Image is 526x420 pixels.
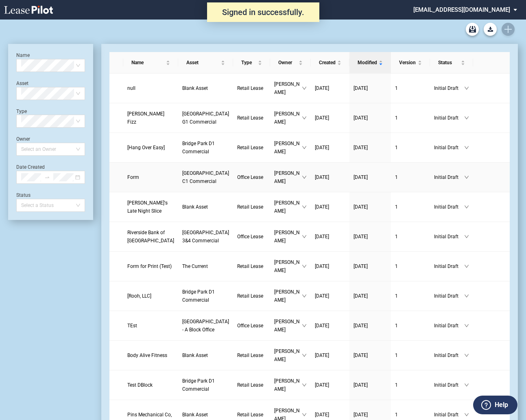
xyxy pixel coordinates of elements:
span: Retail Lease [237,382,263,388]
span: down [302,115,307,120]
span: down [302,145,307,150]
th: Status [430,52,473,74]
a: Body Alive Fitness [127,351,174,359]
a: [DATE] [354,292,387,300]
span: Blank Asset [182,204,208,210]
span: [DATE] [354,145,368,150]
a: [DATE] [315,84,345,92]
button: Download Blank Form [484,23,497,36]
a: Blank Asset [182,84,229,92]
span: 1 [395,85,398,91]
a: [DATE] [354,114,387,122]
a: [GEOGRAPHIC_DATA] G1 Commercial [182,110,229,126]
span: [DATE] [315,353,329,358]
a: 1 [395,144,426,152]
span: Retail Lease [237,293,263,299]
label: Status [16,192,31,198]
a: [DATE] [315,411,345,419]
span: Retail Lease [237,115,263,121]
a: Pins Mechanical Co, [127,411,174,419]
a: [PERSON_NAME]'s Late Night Slice [127,199,174,215]
a: Bridge Park D1 Commercial [182,377,229,393]
a: Office Lease [237,322,266,330]
span: down [302,86,307,91]
span: [PERSON_NAME] [274,169,302,185]
span: [DATE] [354,234,368,239]
a: Test DBlock [127,381,174,389]
a: Retail Lease [237,203,266,211]
a: [DATE] [315,233,345,241]
span: 1 [395,204,398,210]
span: Initial Draft [434,351,464,359]
th: Asset [178,52,233,74]
span: down [464,323,469,328]
span: Initial Draft [434,84,464,92]
span: null [127,85,135,91]
span: Blank Asset [182,85,208,91]
span: Bridge Park D1 Commercial [182,141,215,155]
span: [DATE] [315,234,329,239]
span: Bridge Park G1 Commercial [182,111,229,125]
span: 1 [395,382,398,388]
a: 1 [395,322,426,330]
span: down [302,175,307,180]
span: Owner [278,59,297,67]
span: down [302,205,307,209]
span: down [464,115,469,120]
span: down [302,264,307,269]
span: down [302,383,307,387]
md-menu: Download Blank Form List [481,23,499,36]
span: down [464,264,469,269]
a: Retail Lease [237,351,266,359]
span: [DATE] [315,323,329,329]
a: [GEOGRAPHIC_DATA] 3&4 Commercial [182,228,229,245]
a: [DATE] [354,203,387,211]
span: to [44,174,50,180]
span: down [302,412,307,417]
a: [DATE] [315,322,345,330]
a: The Current [182,262,229,270]
label: Asset [16,81,28,86]
a: [GEOGRAPHIC_DATA] - A Block Office [182,318,229,334]
span: Version [399,59,416,67]
a: [DATE] [354,84,387,92]
span: [PERSON_NAME] [274,258,302,274]
span: [DATE] [354,382,368,388]
span: [PERSON_NAME] [274,110,302,126]
span: 1 [395,234,398,239]
span: down [464,145,469,150]
label: Date Created [16,164,45,170]
span: Retail Lease [237,204,263,210]
th: Modified [349,52,391,74]
span: Initial Draft [434,144,464,152]
a: [DATE] [315,292,345,300]
a: [DATE] [354,351,387,359]
span: [PERSON_NAME] [274,288,302,304]
span: Retail Lease [237,145,263,150]
label: Owner [16,136,30,142]
span: swap-right [44,174,50,180]
span: down [302,323,307,328]
a: 1 [395,292,426,300]
span: Type [241,59,256,67]
span: [PERSON_NAME] [274,228,302,245]
a: Retail Lease [237,262,266,270]
a: [DATE] [354,144,387,152]
span: [DATE] [315,85,329,91]
span: Bridge Park D1 Commercial [182,378,215,392]
th: Version [391,52,430,74]
span: Initial Draft [434,203,464,211]
span: [DATE] [354,263,368,269]
a: Office Lease [237,173,266,181]
a: Form [127,173,174,181]
a: [DATE] [315,144,345,152]
span: [Hang Over Easy] [127,145,165,150]
a: Office Lease [237,233,266,241]
a: 1 [395,203,426,211]
span: down [302,294,307,298]
span: down [464,234,469,239]
a: Blank Asset [182,411,229,419]
a: 1 [395,351,426,359]
span: Status [438,59,459,67]
span: Form [127,174,139,180]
